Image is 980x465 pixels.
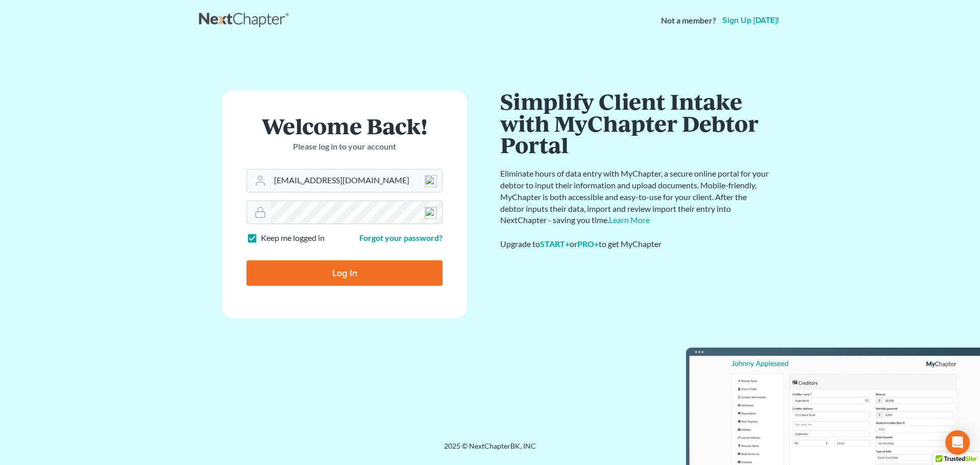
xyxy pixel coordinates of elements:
[425,207,437,219] img: npw-badge-icon-locked.svg
[720,16,781,25] a: Sign up [DATE]!
[500,90,771,156] h1: Simplify Client Intake with MyChapter Debtor Portal
[425,175,437,187] img: npw-badge-icon-locked.svg
[609,215,650,225] a: Learn More
[500,168,771,226] p: Eliminate hours of data entry with MyChapter, a secure online portal for your debtor to input the...
[247,260,443,286] input: Log In
[261,232,325,244] label: Keep me logged in
[500,238,771,250] div: Upgrade to or to get MyChapter
[661,15,716,27] strong: Not a member?
[577,239,599,249] a: PRO+
[270,169,442,192] input: Email Address
[247,141,443,153] p: Please log in to your account
[540,239,570,249] a: START+
[247,115,443,137] h1: Welcome Back!
[359,233,443,242] a: Forgot your password?
[199,441,781,459] div: 2025 © NextChapterBK, INC
[945,430,970,455] div: Open Intercom Messenger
